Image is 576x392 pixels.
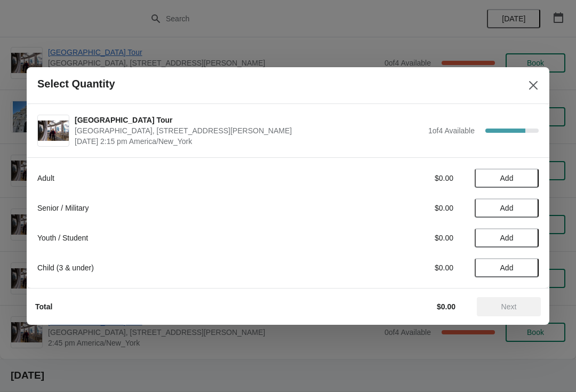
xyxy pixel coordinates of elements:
[355,262,453,273] div: $0.00
[37,233,333,243] div: Youth / Student
[37,203,333,213] div: Senior / Military
[355,173,453,183] div: $0.00
[475,198,539,218] button: Add
[428,126,475,135] span: 1 of 4 Available
[475,169,539,188] button: Add
[75,115,423,125] span: [GEOGRAPHIC_DATA] Tour
[500,263,514,272] span: Add
[437,302,455,311] strong: $0.00
[500,174,514,182] span: Add
[524,76,543,95] button: Close
[75,125,423,136] span: [GEOGRAPHIC_DATA], [STREET_ADDRESS][PERSON_NAME]
[355,233,453,243] div: $0.00
[75,136,423,147] span: [DATE] 2:15 pm America/New_York
[355,203,453,213] div: $0.00
[37,262,333,273] div: Child (3 & under)
[475,258,539,277] button: Add
[475,228,539,247] button: Add
[37,173,333,183] div: Adult
[35,302,52,311] strong: Total
[500,204,514,212] span: Add
[38,121,69,141] img: City Hall Tower Tour | City Hall Visitor Center, 1400 John F Kennedy Boulevard Suite 121, Philade...
[500,234,514,242] span: Add
[37,78,115,90] h2: Select Quantity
